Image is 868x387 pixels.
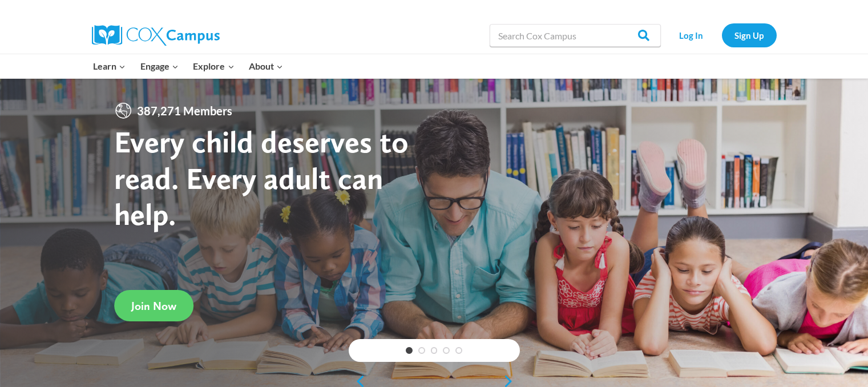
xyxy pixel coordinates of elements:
[92,25,220,46] img: Cox Campus
[406,347,413,354] a: 1
[722,23,777,47] a: Sign Up
[114,123,409,232] strong: Every child deserves to read. Every adult can help.
[431,347,438,354] a: 3
[667,23,716,47] a: Log In
[131,299,176,313] span: Join Now
[114,290,193,321] a: Join Now
[140,59,179,74] span: Engage
[443,347,450,354] a: 4
[193,59,234,74] span: Explore
[667,23,777,47] nav: Secondary Navigation
[93,59,126,74] span: Learn
[249,59,283,74] span: About
[455,347,462,354] a: 5
[132,102,237,120] span: 387,271 Members
[418,347,425,354] a: 2
[490,24,661,47] input: Search Cox Campus
[86,54,290,78] nav: Primary Navigation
